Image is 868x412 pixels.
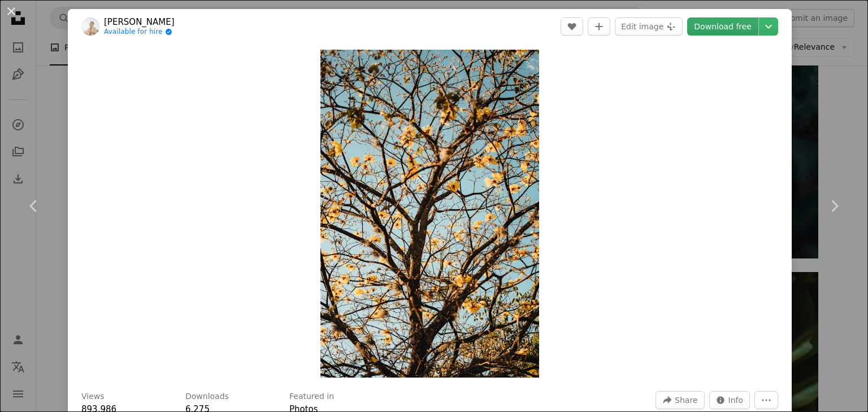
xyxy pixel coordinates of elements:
[289,391,334,402] h3: Featured in
[728,392,744,409] span: Info
[754,391,778,409] button: More Actions
[675,392,697,409] span: Share
[656,391,704,409] button: Share this image
[800,152,868,260] a: Next
[709,391,750,409] button: Stats about this image
[104,28,175,37] a: Available for hire
[320,50,539,378] img: brown and yellow tree under clear blue sky
[185,391,229,402] h3: Downloads
[615,17,683,36] button: Edit image
[320,50,539,378] button: Zoom in on this image
[588,17,610,36] button: Add to Collection
[104,16,175,28] a: [PERSON_NAME]
[561,17,583,36] button: Like
[687,17,758,36] a: Download free
[81,17,99,36] img: Go to Felipe Bustillo's profile
[81,391,105,402] h3: Views
[759,17,778,36] button: Choose download size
